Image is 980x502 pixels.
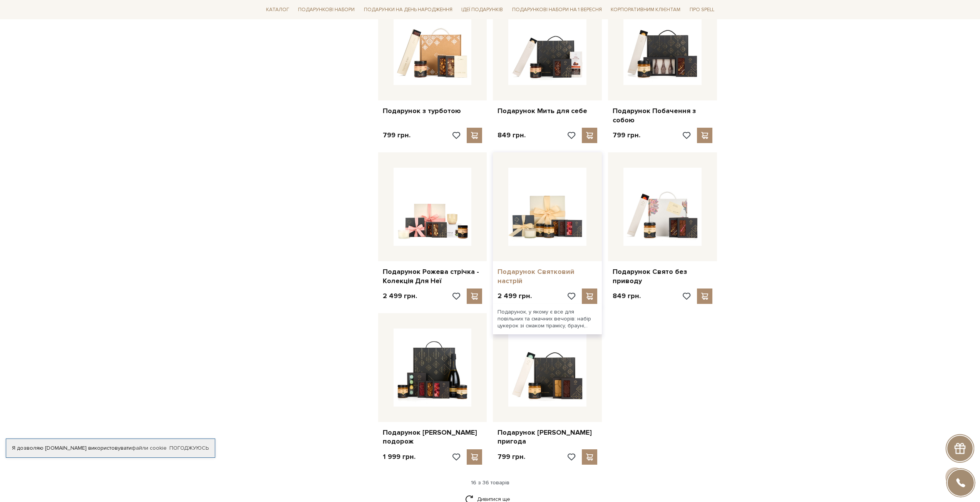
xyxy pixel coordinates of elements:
span: Каталог [263,4,292,16]
a: файли cookie [132,445,167,451]
a: Подарунок Мить для себе [498,107,597,115]
span: Ідеї подарунків [458,4,506,16]
a: Подарунок Рожева стрічка - Колекція Для Неї [383,267,482,285]
p: 849 грн. [613,292,641,300]
a: Подарунок [PERSON_NAME] пригода [498,428,597,446]
a: Подарунок з турботою [383,107,482,115]
span: Подарунки на День народження [361,4,456,16]
p: 849 грн. [498,131,526,140]
div: Подарунок, у якому є все для повільних та смачних вечорів: набір цукерок зі смаком тірамісу, брау... [493,304,602,334]
a: Корпоративним клієнтам [608,3,683,16]
p: 1 999 грн. [383,452,415,461]
a: Подарунок [PERSON_NAME] подорож [383,428,482,446]
a: Подарунок Побачення з собою [613,107,712,125]
a: Подарунок Свято без приводу [613,267,712,285]
p: 2 499 грн. [498,292,532,300]
div: Я дозволяю [DOMAIN_NAME] використовувати [6,445,215,452]
a: Подарункові набори на 1 Вересня [509,3,605,16]
span: Подарункові набори [295,4,358,16]
p: 2 499 грн. [383,292,417,300]
span: Про Spell [687,4,717,16]
a: Подарунок Святковий настрій [498,267,597,285]
p: 799 грн. [498,452,525,461]
p: 799 грн. [613,131,640,140]
p: 799 грн. [383,131,410,140]
a: Погоджуюсь [169,445,209,452]
div: 16 з 36 товарів [260,479,720,486]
